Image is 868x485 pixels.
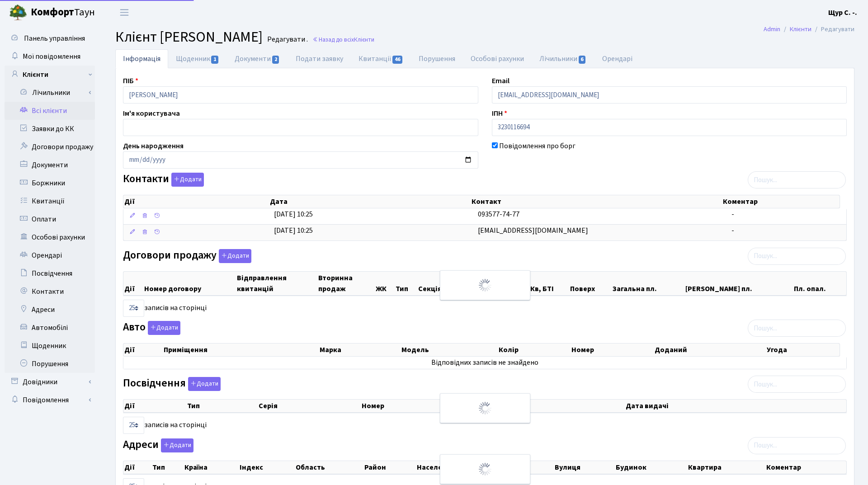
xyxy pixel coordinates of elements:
[31,5,74,19] b: Комфорт
[272,56,279,64] span: 2
[5,301,95,319] a: Адреси
[731,226,734,235] span: -
[354,35,374,44] span: Клієнти
[478,278,492,292] img: Обробка...
[123,195,269,208] th: Дії
[171,173,204,187] button: Контакти
[5,120,95,138] a: Заявки до КК
[317,272,374,295] th: Вторинна продаж
[123,300,207,317] label: записів на сторінці
[161,438,193,452] button: Адреси
[765,461,846,474] th: Коментар
[219,249,251,263] button: Договори продажу
[416,461,554,474] th: Населений пункт
[123,417,144,434] select: записів на сторінці
[478,226,588,235] span: [EMAIL_ADDRESS][DOMAIN_NAME]
[5,210,95,228] a: Оплати
[748,248,846,265] input: Пошук...
[615,461,687,474] th: Будинок
[748,171,846,188] input: Пошук...
[579,56,586,64] span: 6
[5,66,95,84] a: Клієнти
[31,5,95,20] span: Таун
[123,75,138,86] label: ПІБ
[9,4,27,22] img: logo.png
[159,437,193,452] a: Додати
[168,49,227,68] a: Щоденник
[492,75,509,86] label: Email
[312,35,374,44] a: Назад до всіхКлієнти
[478,401,492,415] img: Обробка...
[123,400,186,412] th: Дії
[764,24,780,34] a: Admin
[361,400,481,412] th: Номер
[5,47,95,66] a: Мої повідомлення
[687,461,765,474] th: Квартира
[411,49,463,68] a: Порушення
[498,344,571,356] th: Колір
[811,24,854,34] li: Редагувати
[123,357,846,369] td: Відповідних записів не знайдено
[123,461,151,474] th: Дії
[143,272,236,295] th: Номер договору
[123,249,251,263] label: Договори продажу
[654,344,766,356] th: Доданий
[5,174,95,192] a: Боржники
[10,84,95,102] a: Лічильники
[217,247,251,263] a: Додати
[274,226,313,235] span: [DATE] 10:25
[123,377,221,391] label: Посвідчення
[481,400,625,412] th: Видано
[5,138,95,156] a: Договори продажу
[529,272,569,295] th: Кв, БТІ
[532,49,594,68] a: Лічильники
[115,27,263,47] span: Клієнт [PERSON_NAME]
[5,391,95,409] a: Повідомлення
[401,344,497,356] th: Модель
[236,272,317,295] th: Відправлення квитанцій
[115,49,168,68] a: Інформація
[554,461,615,474] th: Вулиця
[748,320,846,337] input: Пошук...
[612,272,684,295] th: Загальна пл.
[188,377,221,391] button: Посвідчення
[5,156,95,174] a: Документи
[766,344,840,356] th: Угода
[790,24,811,34] a: Клієнти
[123,344,163,356] th: Дії
[471,195,722,208] th: Контакт
[163,344,319,356] th: Приміщення
[274,209,313,219] span: [DATE] 10:25
[793,272,846,295] th: Пл. опал.
[239,461,295,474] th: Індекс
[5,102,95,120] a: Всі клієнти
[463,49,532,68] a: Особові рахунки
[594,49,640,68] a: Орендарі
[148,321,180,335] button: Авто
[375,272,395,295] th: ЖК
[24,33,85,43] span: Панель управління
[731,209,734,219] span: -
[750,20,868,39] nav: breadcrumb
[571,344,654,356] th: Номер
[828,7,857,18] a: Щур С. -.
[5,192,95,210] a: Квитанції
[123,141,184,151] label: День народження
[5,228,95,246] a: Особові рахунки
[748,376,846,393] input: Пошук...
[265,35,308,44] small: Редагувати .
[748,437,846,454] input: Пошук...
[569,272,611,295] th: Поверх
[123,272,143,295] th: Дії
[123,417,207,434] label: записів на сторінці
[478,209,519,219] span: 093577-74-77
[288,49,351,68] a: Подати заявку
[123,438,193,452] label: Адреси
[319,344,401,356] th: Марка
[184,461,239,474] th: Країна
[123,300,144,317] select: записів на сторінці
[5,283,95,301] a: Контакти
[828,8,857,18] b: Щур С. -.
[478,462,492,476] img: Обробка...
[722,195,840,208] th: Коментар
